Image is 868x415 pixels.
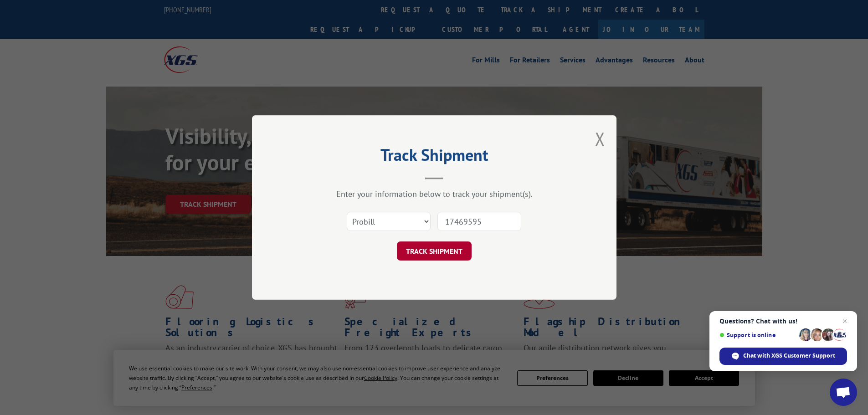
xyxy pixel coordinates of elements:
[719,318,847,325] span: Questions? Chat with us!
[830,379,857,406] a: Open chat
[397,241,472,261] button: TRACK SHIPMENT
[743,352,835,360] span: Chat with XGS Customer Support
[437,212,521,231] input: Number(s)
[595,127,605,151] button: Close modal
[298,149,571,166] h2: Track Shipment
[719,332,796,338] span: Support is online
[298,189,571,199] div: Enter your information below to track your shipment(s).
[719,348,847,365] span: Chat with XGS Customer Support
